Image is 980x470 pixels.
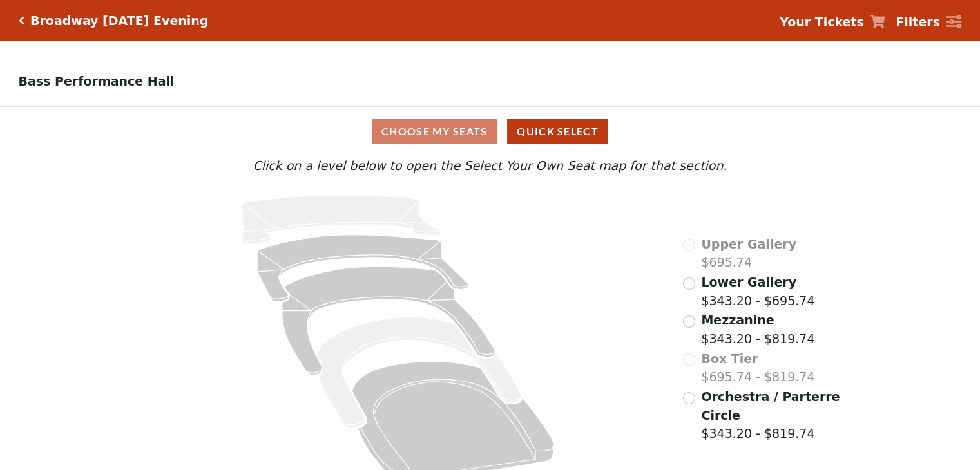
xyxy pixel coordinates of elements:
a: Filters [896,13,961,32]
span: Mezzanine [701,313,774,327]
strong: Filters [896,15,940,29]
span: Box Tier [701,352,758,366]
path: Upper Gallery - Seats Available: 0 [242,196,441,243]
strong: Your Tickets [780,15,864,29]
label: $695.74 - $819.74 [701,350,814,386]
p: Click on a level below to open the Select Your Own Seat map for that section. [131,156,848,175]
h5: Broadway [DATE] Evening [30,14,208,28]
label: $343.20 - $695.74 [701,273,814,310]
span: Orchestra / Parterre Circle [701,390,840,422]
span: Upper Gallery [701,237,796,251]
a: Click here to go back to filters [19,16,24,25]
a: Your Tickets [780,13,885,32]
label: $695.74 [701,235,796,272]
button: Quick Select [507,119,608,144]
path: Lower Gallery - Seats Available: 4 [258,235,468,302]
label: $343.20 - $819.74 [701,311,814,348]
span: Lower Gallery [701,275,796,289]
label: $343.20 - $819.74 [701,388,841,443]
